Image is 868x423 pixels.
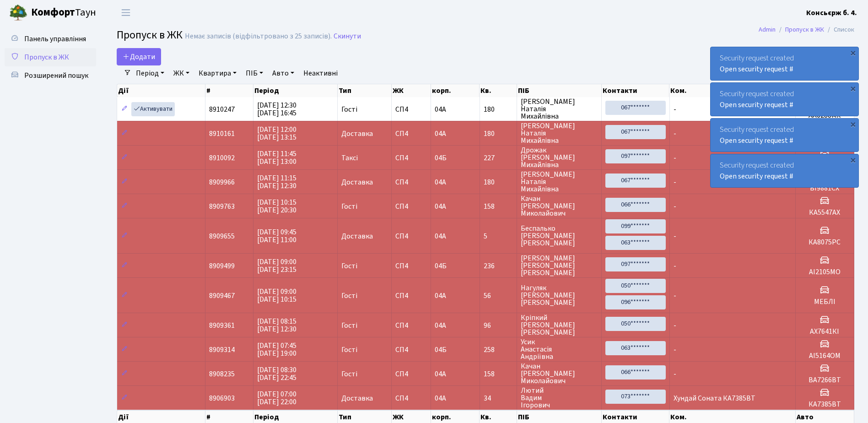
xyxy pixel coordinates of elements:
[341,130,373,137] span: Доставка
[9,4,27,22] img: logo.png
[395,262,427,270] span: СП4
[521,146,598,168] span: Дрожак [PERSON_NAME] Михайлівна
[435,320,446,331] span: 04А
[395,322,427,329] span: СП4
[848,119,857,129] div: ×
[521,255,598,277] span: [PERSON_NAME] [PERSON_NAME] [PERSON_NAME]
[521,225,598,247] span: Беспалько [PERSON_NAME] [PERSON_NAME]
[24,70,88,81] span: Розширений пошук
[195,65,240,81] a: Квартира
[435,369,446,379] span: 04А
[117,27,183,43] span: Пропуск в ЖК
[257,100,297,118] span: [DATE] 12:30 [DATE] 16:45
[114,5,137,20] button: Переключити навігацію
[799,184,850,193] h5: ВІ9881СХ
[209,201,235,211] span: 8909763
[209,153,235,163] span: 8910092
[674,393,755,403] span: Хундай Соната КА7385ВТ
[132,65,168,81] a: Період
[435,261,447,271] span: 04Б
[185,32,332,41] div: Немає записів (відфільтровано з 25 записів).
[521,195,598,217] span: Качан [PERSON_NAME] Миколайович
[431,84,480,97] th: корп.
[674,129,676,139] span: -
[257,149,297,167] span: [DATE] 11:45 [DATE] 13:00
[720,136,793,146] a: Open security request #
[257,287,297,304] span: [DATE] 09:00 [DATE] 10:15
[341,395,373,402] span: Доставка
[341,106,357,113] span: Гості
[209,177,235,187] span: 8909966
[341,346,357,353] span: Гості
[300,65,341,81] a: Неактивні
[484,262,513,270] span: 236
[480,84,517,97] th: Кв.
[806,8,857,18] b: Консьєрж б. 4.
[674,231,676,241] span: -
[799,208,850,217] h5: КА5547АХ
[484,203,513,210] span: 158
[484,106,513,113] span: 180
[435,345,447,355] span: 04Б
[257,227,297,245] span: [DATE] 09:45 [DATE] 11:00
[799,376,850,385] h5: ВА7266ВТ
[209,369,235,379] span: 8908235
[435,104,446,114] span: 04А
[435,177,446,187] span: 04А
[711,154,858,187] div: Security request created
[674,177,676,187] span: -
[209,261,235,271] span: 8909499
[123,52,155,62] span: Додати
[395,179,427,186] span: СП4
[257,173,297,191] span: [DATE] 11:15 [DATE] 12:30
[435,201,446,211] span: 04А
[435,231,446,241] span: 04А
[341,322,357,329] span: Гості
[5,66,96,85] a: Розширений пошук
[484,154,513,162] span: 227
[395,346,427,353] span: СП4
[341,262,357,270] span: Гості
[484,346,513,353] span: 258
[674,345,676,355] span: -
[257,365,297,383] span: [DATE] 08:30 [DATE] 22:45
[799,268,850,277] h5: АІ2105МО
[341,370,357,378] span: Гості
[720,100,793,110] a: Open security request #
[711,119,858,152] div: Security request created
[341,154,358,162] span: Таксі
[484,130,513,137] span: 180
[209,291,235,301] span: 8909467
[392,84,431,97] th: ЖК
[484,233,513,240] span: 5
[338,84,392,97] th: Тип
[395,233,427,240] span: СП4
[334,32,361,41] a: Скинути
[799,298,850,306] h5: МЕБЛІ
[674,320,676,331] span: -
[669,84,795,97] th: Ком.
[521,314,598,336] span: Кріпкий [PERSON_NAME] [PERSON_NAME]
[341,233,373,240] span: Доставка
[24,34,86,44] span: Панель управління
[257,197,297,215] span: [DATE] 10:15 [DATE] 20:30
[521,98,598,120] span: [PERSON_NAME] Наталія Михайлівна
[257,389,297,407] span: [DATE] 07:00 [DATE] 22:00
[799,327,850,336] h5: АХ7641КІ
[395,370,427,378] span: СП4
[395,203,427,210] span: СП4
[799,238,850,247] h5: КА8075РС
[848,48,857,57] div: ×
[5,30,96,48] a: Панель управління
[720,64,793,74] a: Open security request #
[521,284,598,306] span: Нагуляк [PERSON_NAME] [PERSON_NAME]
[209,393,235,403] span: 8906903
[521,363,598,385] span: Качан [PERSON_NAME] Миколайович
[395,395,427,402] span: СП4
[257,316,297,334] span: [DATE] 08:15 [DATE] 12:30
[395,292,427,299] span: СП4
[5,48,96,66] a: Пропуск в ЖК
[257,125,297,142] span: [DATE] 12:00 [DATE] 13:15
[435,153,447,163] span: 04Б
[209,320,235,331] span: 8909361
